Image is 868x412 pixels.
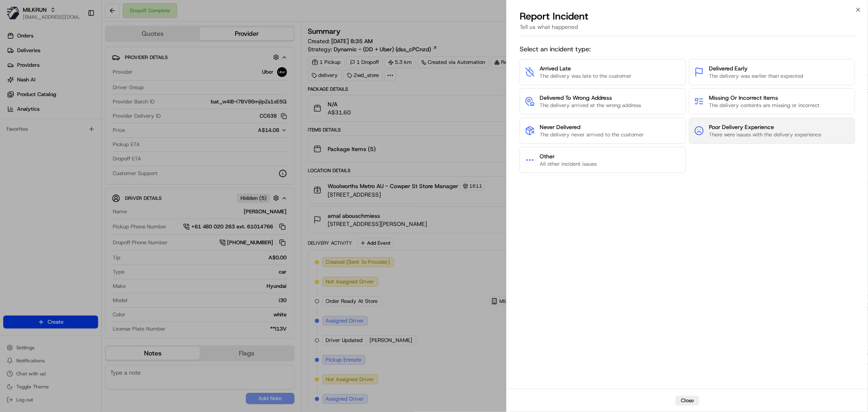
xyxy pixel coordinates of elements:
[540,94,641,102] span: Delivered To Wrong Address
[520,88,686,114] button: Delivered To Wrong AddressThe delivery arrived at the wrong address
[540,72,632,80] span: The delivery was late to the customer
[540,160,597,168] span: All other incident issues
[540,152,597,160] span: Other
[540,64,632,72] span: Arrived Late
[689,118,855,144] button: Poor Delivery ExperienceThere were issues with the delivery experience
[520,59,686,85] button: Arrived LateThe delivery was late to the customer
[540,131,644,138] span: The delivery never arrived to the customer
[520,118,686,144] button: Never DeliveredThe delivery never arrived to the customer
[520,44,855,54] span: Select an incident type:
[709,64,803,72] span: Delivered Early
[689,88,855,114] button: Missing Or Incorrect ItemsThe delivery contents are missing or incorrect
[709,123,821,131] span: Poor Delivery Experience
[540,123,644,131] span: Never Delivered
[520,147,686,173] button: OtherAll other incident issues
[709,94,820,102] span: Missing Or Incorrect Items
[676,396,699,405] button: Close
[709,72,803,80] span: The delivery was earlier than expected
[520,10,588,23] p: Report Incident
[520,23,855,36] div: Tell us what happened
[709,102,820,109] span: The delivery contents are missing or incorrect
[689,59,855,85] button: Delivered EarlyThe delivery was earlier than expected
[709,131,821,138] span: There were issues with the delivery experience
[540,102,641,109] span: The delivery arrived at the wrong address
